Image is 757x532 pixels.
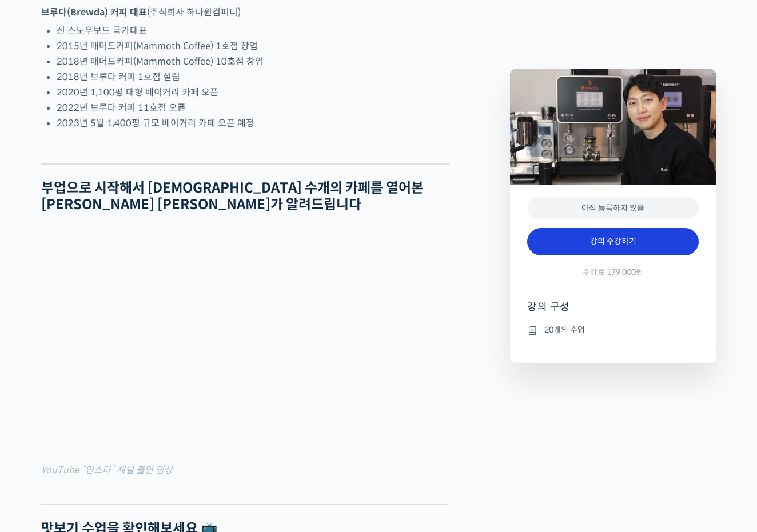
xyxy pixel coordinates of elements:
div: 아직 등록하지 않음 [527,197,699,220]
span: 홈 [36,379,43,389]
h4: 강의 구성 [527,300,699,323]
li: 2015년 매머드커피(Mammoth Coffee) 1호점 창업 [57,38,449,54]
li: 20개의 수업 [527,323,699,337]
iframe: 월급이 부족해 부업으로 시작한 카페가 16개가 되기 까지 과정 (안태환 대표 1부) [41,228,449,458]
span: 수강료 179,000원 [583,267,643,278]
p: (주식회사 하나원컴퍼니) [41,5,449,20]
h2: 부업으로 시작해서 [DEMOGRAPHIC_DATA] 수개의 카페를 열어본 [PERSON_NAME] [PERSON_NAME]가 알려드립니다 [41,180,449,213]
li: 전 스노우보드 국가대표 [57,23,449,38]
li: 2022년 브루다 커피 11호점 오픈 [57,100,449,115]
strong: 브루다(Brewda) 커피 대표 [41,6,147,18]
mark: YouTube “안스타” 채널 출연 영상 [41,464,173,476]
span: 대화 [105,380,118,389]
a: 설정 [148,362,220,391]
li: 2018년 매머드커피(Mammoth Coffee) 10호점 창업 [57,54,449,69]
a: 홈 [3,362,75,391]
li: 2018년 브루다 커피 1호점 설립 [57,69,449,85]
li: 2020년 1,100평 대형 베이커리 카페 오픈 [57,85,449,100]
a: 강의 수강하기 [527,228,699,255]
a: 대화 [75,362,148,391]
span: 설정 [177,379,190,389]
li: 2023년 5월 1,400평 규모 베이커리 카페 오픈 예정 [57,115,449,131]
